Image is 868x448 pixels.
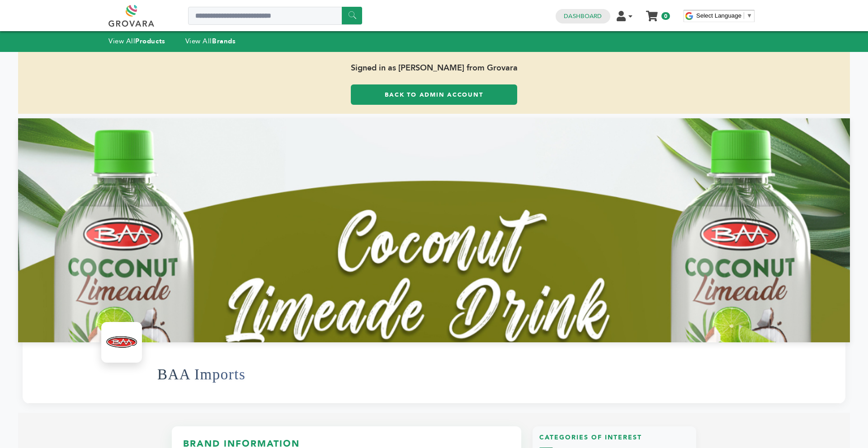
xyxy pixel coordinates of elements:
img: BAA Imports Logo [104,324,140,360]
a: My Cart [647,8,657,18]
span: ▼ [746,12,752,19]
h1: BAA Imports [157,352,245,397]
span: Signed in as [PERSON_NAME] from Grovara [18,52,850,84]
a: Dashboard [564,12,602,20]
span: 0 [661,12,670,20]
span: Select Language [696,12,741,19]
strong: Brands [212,37,236,46]
strong: Products [135,37,165,46]
a: View AllProducts [108,37,165,46]
a: Back to Admin Account [351,84,517,105]
a: View AllBrands [185,37,236,46]
a: Select Language​ [696,12,752,19]
input: Search a product or brand... [188,7,362,25]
